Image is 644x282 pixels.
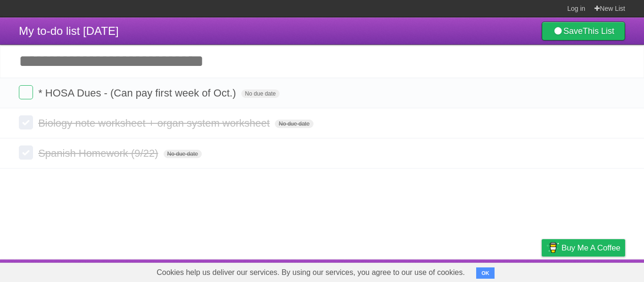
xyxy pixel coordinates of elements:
[275,120,313,128] span: No due date
[38,147,160,159] span: Spanish Homework (9/22)
[447,262,486,280] a: Developers
[147,263,474,282] span: Cookies help us deliver our services. By using our services, you agree to our use of cookies.
[561,240,620,256] span: Buy me a coffee
[19,145,33,160] label: Done
[542,239,625,257] a: Buy me a coffee
[416,262,436,280] a: About
[19,115,33,129] label: Done
[583,26,614,36] b: This List
[529,262,554,280] a: Privacy
[542,22,625,40] a: SaveThis List
[38,117,272,129] span: Biology note worksheet + organ system worksheet
[19,24,119,37] span: My to-do list [DATE]
[566,262,625,280] a: Suggest a feature
[497,262,518,280] a: Terms
[476,267,495,279] button: OK
[546,240,559,256] img: Buy me a coffee
[38,87,238,99] span: * HOSA Dues - (Can pay first week of Oct.)
[19,85,33,99] label: Done
[241,89,280,98] span: No due date
[164,150,202,158] span: No due date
